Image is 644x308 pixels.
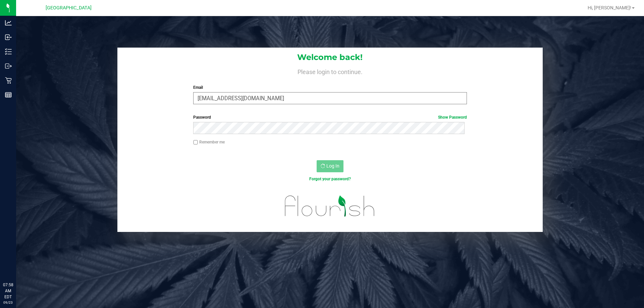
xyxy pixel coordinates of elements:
[3,300,13,305] p: 09/23
[193,139,225,145] label: Remember me
[193,115,211,120] span: Password
[5,91,12,98] inline-svg: Reports
[193,140,198,145] input: Remember me
[317,160,343,172] button: Log In
[5,48,12,55] inline-svg: Inventory
[5,34,12,41] inline-svg: Inbound
[326,163,339,169] span: Log In
[3,282,13,300] p: 07:58 AM EDT
[5,77,12,84] inline-svg: Retail
[438,115,467,120] a: Show Password
[5,63,12,69] inline-svg: Outbound
[277,189,383,223] img: flourish_logo.svg
[46,5,92,11] span: [GEOGRAPHIC_DATA]
[193,84,467,90] label: Email
[588,5,631,10] span: Hi, [PERSON_NAME]!
[117,53,543,62] h1: Welcome back!
[309,177,351,181] a: Forgot your password?
[117,67,543,75] h4: Please login to continue.
[5,19,12,26] inline-svg: Analytics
